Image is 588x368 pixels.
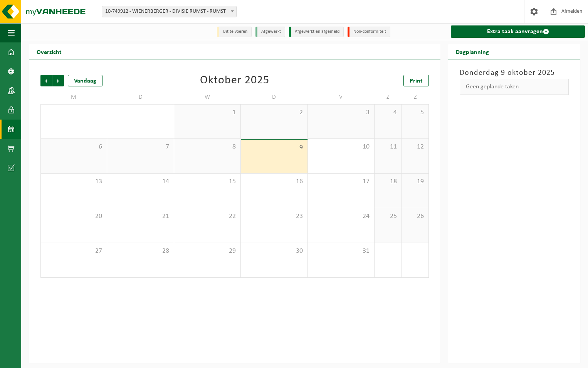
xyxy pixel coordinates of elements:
[448,44,497,59] h2: Dagplanning
[406,108,425,117] span: 5
[403,75,429,86] a: Print
[245,108,303,117] span: 2
[178,247,237,255] span: 29
[40,75,52,86] span: Vorige
[451,25,585,38] a: Extra taak aanvragen
[178,108,237,117] span: 1
[178,212,237,221] span: 22
[178,143,237,151] span: 8
[406,212,425,221] span: 26
[348,27,390,37] li: Non-conformiteit
[406,177,425,186] span: 19
[460,67,569,79] h3: Donderdag 9 oktober 2025
[200,75,269,86] div: Oktober 2025
[68,75,102,86] div: Vandaag
[255,27,285,37] li: Afgewerkt
[312,247,370,255] span: 31
[102,6,236,17] span: 10-749912 - WIENERBERGER - DIVISIE RUMST - RUMST
[378,177,398,186] span: 18
[217,27,252,37] li: Uit te voeren
[312,212,370,221] span: 24
[45,247,103,255] span: 27
[378,108,398,117] span: 4
[312,143,370,151] span: 10
[289,27,344,37] li: Afgewerkt en afgemeld
[410,78,423,84] span: Print
[102,6,237,17] span: 10-749912 - WIENERBERGER - DIVISIE RUMST - RUMST
[111,177,170,186] span: 14
[241,90,307,104] td: D
[378,143,398,151] span: 11
[174,90,241,104] td: W
[402,90,429,104] td: Z
[45,177,103,186] span: 13
[245,177,303,186] span: 16
[178,177,237,186] span: 15
[45,212,103,221] span: 20
[375,90,402,104] td: Z
[245,143,303,152] span: 9
[40,90,107,104] td: M
[29,44,69,59] h2: Overzicht
[111,143,170,151] span: 7
[52,75,64,86] span: Volgende
[245,212,303,221] span: 23
[312,108,370,117] span: 3
[111,212,170,221] span: 21
[406,143,425,151] span: 12
[45,143,103,151] span: 6
[245,247,303,255] span: 30
[460,79,569,95] div: Geen geplande taken
[308,90,375,104] td: V
[107,90,174,104] td: D
[378,212,398,221] span: 25
[111,247,170,255] span: 28
[312,177,370,186] span: 17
